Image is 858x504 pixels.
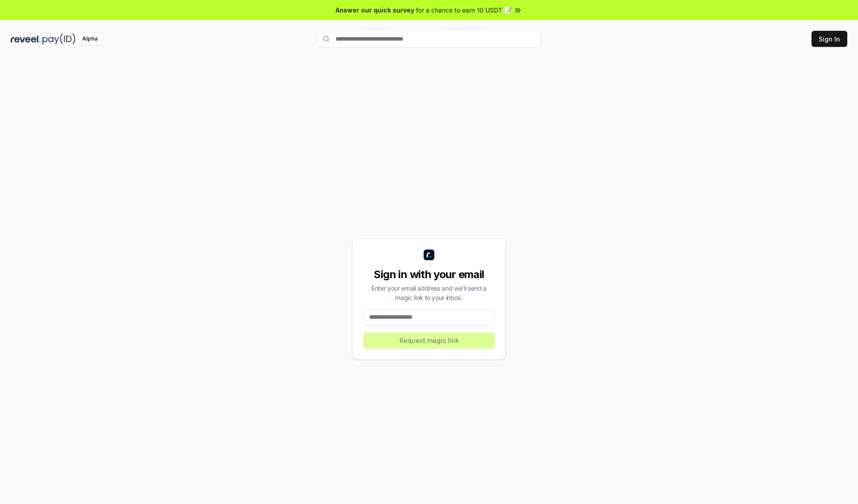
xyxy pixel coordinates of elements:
span: for a chance to earn 10 USDT 📝 [416,5,512,15]
img: pay_id [42,33,76,45]
button: Sign In [812,31,847,47]
span: Answer our quick survey [336,5,414,15]
div: Alpha [77,33,102,45]
img: logo_small [424,250,434,260]
div: Sign in with your email [363,267,495,282]
div: Enter your email address and we’ll send a magic link to your inbox. [363,283,495,302]
img: reveel_dark [11,33,41,45]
